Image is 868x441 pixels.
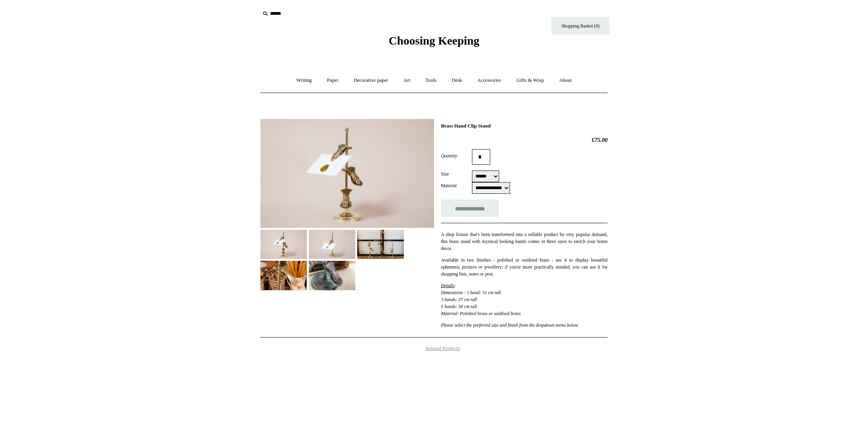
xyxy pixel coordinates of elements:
img: Brass Hand Clip Stand [309,230,355,259]
a: Writing [289,70,319,91]
img: Brass Hand Clip Stand [309,261,355,290]
label: Quantity [441,152,472,159]
em: 3 hands: 37 cm tall [441,297,477,302]
a: Choosing Keeping [389,40,479,46]
a: Tools [418,70,444,91]
em: 5 hands: 58 cm tall [441,304,477,309]
img: Brass Hand Clip Stand [357,230,404,259]
a: Decorative paper [347,70,395,91]
a: Paper [320,70,346,91]
em: : [441,283,456,288]
a: Shopping Basket (0) [551,17,610,34]
h1: Brass Hand Clip Stand [441,123,608,129]
h2: £75.00 [441,136,608,143]
a: Gifts & Wrap [510,70,551,91]
span: Choosing Keeping [389,34,479,47]
label: Size [441,171,472,177]
a: About [552,70,579,91]
em: Material: Polished brass or oxidised brass [441,311,521,316]
p: Available in two finishes - polished or oxidised brass - use it to display beautiful ephemera, pi... [441,257,608,277]
img: Brass Hand Clip Stand [260,230,307,259]
p: A shop fixture that's been transformed into a sellable product by very popular demand, this brass... [441,231,608,252]
img: Brass Hand Clip Stand [260,261,307,290]
h4: Related Products [240,345,628,351]
img: Brass Hand Clip Stand [260,119,434,228]
label: Material [441,182,472,189]
em: Please select the preferred size and finish from the dropdown menu below [441,322,578,328]
a: Desk [445,70,469,91]
a: Art [396,70,417,91]
span: Details [441,283,455,288]
a: Accessories [470,70,508,91]
em: Dimensions - 1 hand: 31 cm tall [441,290,501,295]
